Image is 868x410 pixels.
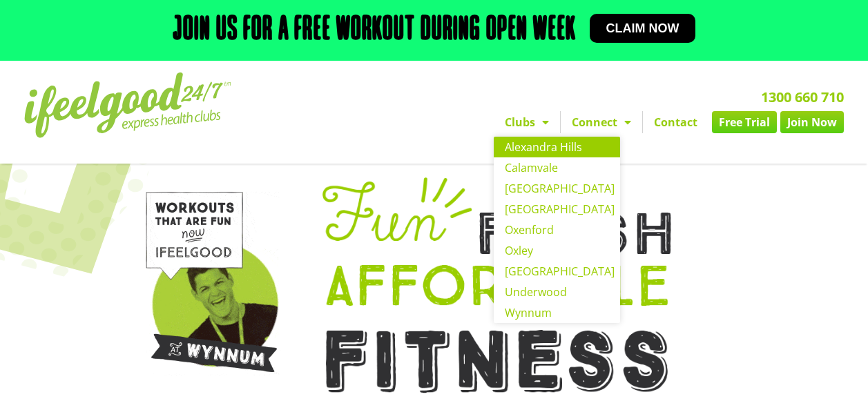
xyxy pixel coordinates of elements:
[712,111,777,133] a: Free Trial
[494,302,620,323] a: Wynnum
[494,219,620,240] a: Oxenford
[561,111,642,133] a: Connect
[780,111,844,133] a: Join Now
[494,178,620,199] a: [GEOGRAPHIC_DATA]
[590,14,696,43] a: Claim now
[606,22,679,35] span: Claim now
[494,111,560,133] a: Clubs
[494,240,620,261] a: Oxley
[643,111,708,133] a: Contact
[494,199,620,219] a: [GEOGRAPHIC_DATA]
[494,137,620,323] ul: Clubs
[494,261,620,282] a: [GEOGRAPHIC_DATA]
[316,111,844,133] nav: Menu
[494,282,620,302] a: Underwood
[173,14,576,47] h2: Join us for a free workout during open week
[494,157,620,178] a: Calamvale
[761,88,844,106] a: 1300 660 710
[494,137,620,157] a: Alexandra Hills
